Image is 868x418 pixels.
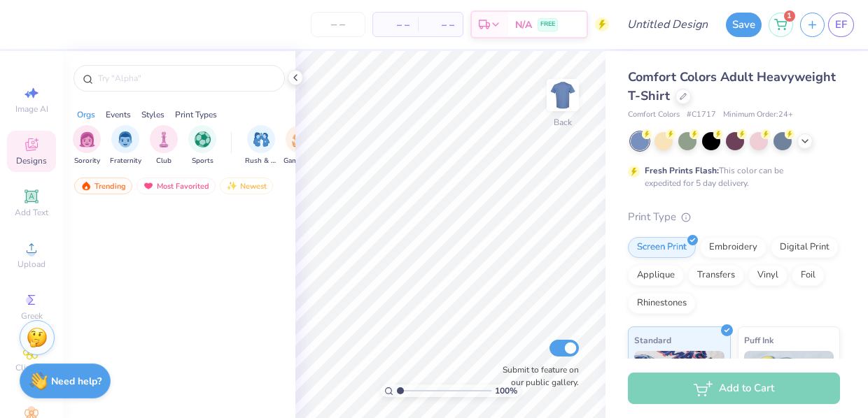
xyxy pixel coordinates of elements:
[628,237,696,258] div: Screen Print
[21,310,43,322] span: Greek
[687,109,716,121] span: # C1717
[188,125,216,166] div: filter for Sports
[283,125,316,166] div: filter for Game Day
[283,125,316,166] button: filter button
[245,156,277,166] span: Rush & Bid
[253,131,269,147] img: Rush & Bid Image
[97,71,276,85] input: Try "Alpha"
[744,333,773,347] span: Puff Ink
[51,375,101,388] strong: Need help?
[245,125,277,166] button: filter button
[292,131,308,147] img: Game Day Image
[156,131,171,147] img: Club Image
[188,125,216,166] button: filter button
[110,156,141,166] span: Fraternity
[426,17,454,32] span: – –
[73,125,101,166] button: filter button
[835,17,847,33] span: EF
[15,103,48,115] span: Image AI
[628,109,680,121] span: Comfort Colors
[628,293,696,314] div: Rhinestones
[688,265,744,286] div: Transfers
[7,362,56,384] span: Clipart & logos
[784,10,795,22] span: 1
[79,131,95,147] img: Sorority Image
[150,125,178,166] div: filter for Club
[549,81,577,109] img: Back
[645,165,719,176] strong: Fresh Prints Flash:
[726,13,762,37] button: Save
[311,12,365,37] input: – –
[118,131,133,147] img: Fraternity Image
[628,69,836,104] span: Comfort Colors Adult Heavyweight T-Shirt
[74,178,132,194] div: Trending
[792,265,825,286] div: Foil
[156,156,171,166] span: Club
[495,363,579,389] label: Submit to feature on our public gallery.
[175,108,217,121] div: Print Types
[700,237,766,258] div: Embroidery
[80,181,92,191] img: trending.gif
[828,13,854,37] a: EF
[141,108,164,121] div: Styles
[192,156,213,166] span: Sports
[634,333,671,347] span: Standard
[645,164,817,189] div: This color can be expedited for 5 day delivery.
[77,108,95,121] div: Orgs
[15,207,48,218] span: Add Text
[495,384,517,397] span: 100 %
[723,109,793,121] span: Minimum Order: 24 +
[628,265,684,286] div: Applique
[540,20,555,29] span: FREE
[195,131,211,147] img: Sports Image
[381,17,409,32] span: – –
[515,17,532,32] span: N/A
[106,108,131,121] div: Events
[17,259,45,270] span: Upload
[226,181,237,191] img: Newest.gif
[150,125,178,166] button: filter button
[136,178,216,194] div: Most Favorited
[283,156,316,166] span: Game Day
[748,265,787,286] div: Vinyl
[110,125,141,166] div: filter for Fraternity
[16,155,47,166] span: Designs
[245,125,277,166] div: filter for Rush & Bid
[143,181,154,191] img: most_fav.gif
[110,125,141,166] button: filter button
[628,209,840,225] div: Print Type
[554,116,572,129] div: Back
[616,10,719,38] input: Untitled Design
[220,178,273,194] div: Newest
[771,237,839,258] div: Digital Print
[73,125,101,166] div: filter for Sorority
[74,156,100,166] span: Sorority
